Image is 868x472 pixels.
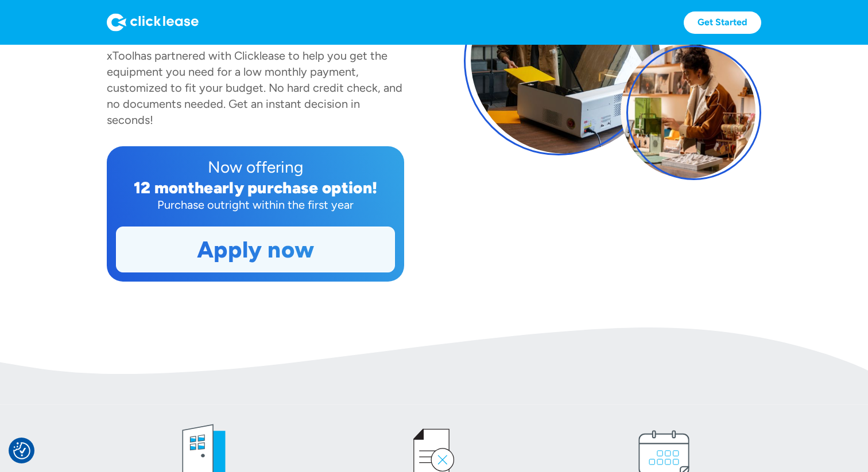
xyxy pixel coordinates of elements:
div: Purchase outright within the first year [116,197,395,213]
img: Logo [107,13,199,32]
div: early purchase option! [204,178,377,197]
img: Revisit consent button [13,442,30,459]
div: has partnered with Clicklease to help you get the equipment you need for a low monthly payment, c... [107,49,402,127]
button: Consent Preferences [13,442,30,459]
div: Now offering [116,155,395,178]
a: Get Started [684,11,761,34]
div: 12 month [134,178,204,197]
a: Apply now [117,227,394,272]
div: xTool [107,49,134,63]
